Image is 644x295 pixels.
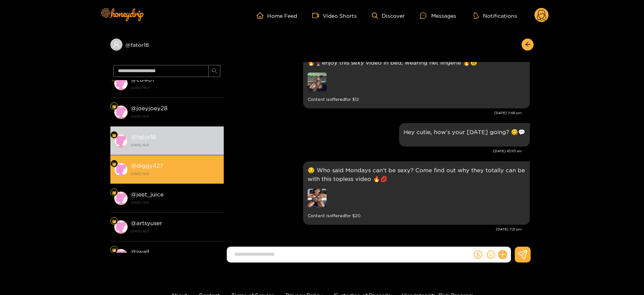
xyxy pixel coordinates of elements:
div: Messages [420,11,456,20]
span: dollar [474,250,482,259]
img: Fan Level [112,219,116,224]
img: Fan Level [112,190,116,195]
strong: [DATE] 19:21 [131,113,220,120]
img: conversation [114,163,128,176]
small: Content is offered for $ 12 [308,95,525,104]
a: Home Feed [257,12,297,19]
div: [DATE] 7:48 pm [228,110,522,116]
span: video-camera [312,12,323,19]
span: smile [487,250,495,259]
strong: @ jwall [131,249,149,255]
div: [DATE] 10:30 am [228,148,522,154]
img: Fan Level [112,104,116,109]
img: Fan Level [112,162,116,166]
strong: [DATE] 19:21 [131,199,220,206]
img: preview [308,189,327,208]
img: conversation [114,77,128,90]
img: conversation [114,105,128,119]
img: conversation [114,192,128,205]
span: arrow-left [525,42,531,48]
strong: @ fator18 [131,134,156,140]
img: conversation [114,220,128,234]
span: home [257,12,267,19]
img: preview [308,73,327,91]
strong: [DATE] 19:21 [131,170,220,177]
strong: @ diggy427 [131,162,163,169]
button: Notifications [471,12,519,19]
img: conversation [114,249,128,263]
img: conversation [114,134,128,148]
strong: [DATE] 19:21 [131,228,220,235]
span: search [212,68,217,74]
button: arrow-left [522,39,534,51]
div: Oct. 11, 7:48 pm [303,45,530,108]
p: 😏 Who said Mondays can’t be sexy? Come find out why they totally can be with this topless video 🔥💋 [308,166,525,183]
div: Oct. 13, 10:30 am [399,123,530,147]
a: Discover [372,12,405,19]
a: Video Shorts [312,12,357,19]
small: Content is offered for $ 20 [308,212,525,220]
div: Oct. 13, 7:21 pm [303,161,530,225]
strong: @ artsyuser [131,220,162,226]
button: dollar [472,249,484,260]
div: [DATE] 7:21 pm [228,227,522,232]
span: user [113,41,120,48]
p: Hey cutie, how’s your [DATE] going? 😋💬 [404,128,525,136]
div: @fator18 [110,39,224,51]
img: Fan Level [112,248,116,252]
button: search [208,65,220,77]
strong: [DATE] 19:21 [131,142,220,148]
img: Fan Level [112,133,116,137]
strong: @ joeyjoey28 [131,105,167,111]
strong: @ jeet_juice [131,191,164,198]
strong: [DATE] 19:21 [131,84,220,91]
